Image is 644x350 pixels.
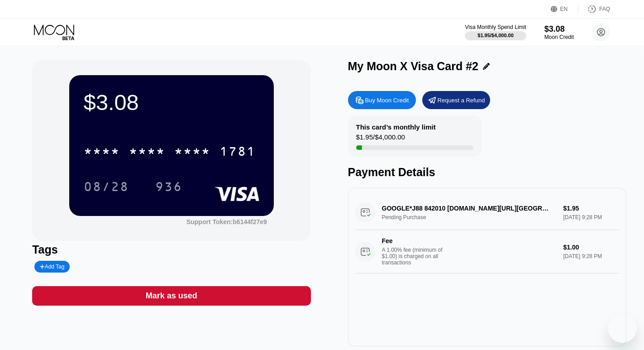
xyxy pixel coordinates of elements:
div: Add Tag [40,264,64,270]
div: Buy Moon Credit [365,96,409,104]
div: $3.08 [84,90,259,115]
div: Tags [32,243,310,256]
div: 08/28 [84,181,129,195]
div: Payment Details [348,166,626,179]
iframe: Nút để khởi chạy cửa sổ nhắn tin [608,314,637,343]
div: 08/28 [77,175,136,198]
div: Fee [382,237,445,245]
div: Mark as used [32,286,310,306]
div: 936 [148,175,189,198]
div: Support Token: b6144f27e9 [186,218,267,225]
div: Support Token:b6144f27e9 [186,218,267,225]
div: 1781 [219,145,256,160]
div: Mark as used [146,291,197,301]
div: Request a Refund [438,96,485,104]
div: $3.08 [544,24,574,34]
div: $1.95 / $4,000.00 [356,133,405,145]
div: This card’s monthly limit [356,123,436,131]
div: My Moon X Visa Card #2 [348,60,479,73]
div: Add Tag [34,261,70,273]
div: [DATE] 9:28 PM [563,253,619,259]
div: FAQ [599,6,610,12]
div: Visa Monthly Spend Limit [465,24,526,30]
div: EN [551,5,578,14]
div: A 1.00% fee (minimum of $1.00) is charged on all transactions [382,247,450,266]
div: Visa Monthly Spend Limit$1.95/$4,000.00 [465,24,526,40]
div: FAQ [578,5,610,14]
div: FeeA 1.00% fee (minimum of $1.00) is charged on all transactions$1.00[DATE] 9:28 PM [355,230,619,273]
div: $1.00 [563,244,619,251]
div: 936 [155,181,182,195]
div: Request a Refund [422,91,490,109]
div: $1.95 / $4,000.00 [477,33,514,38]
div: $3.08Moon Credit [544,24,574,40]
div: EN [560,6,568,12]
div: Buy Moon Credit [348,91,416,109]
div: Moon Credit [544,34,574,40]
